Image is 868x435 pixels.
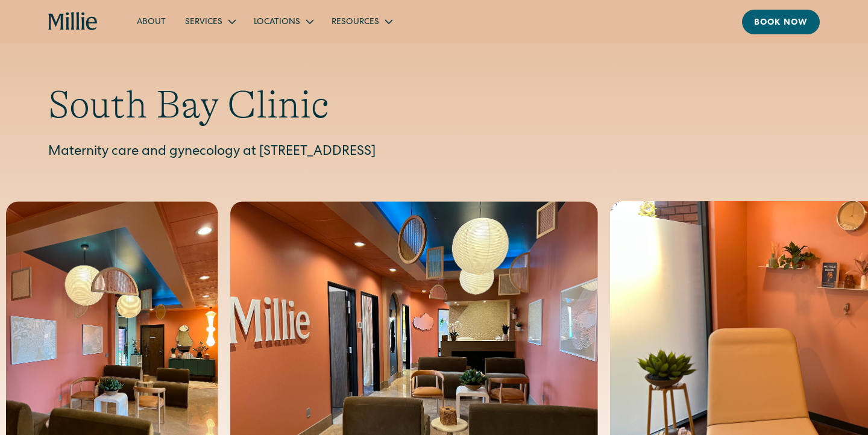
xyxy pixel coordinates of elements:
p: Maternity care and gynecology at [STREET_ADDRESS] [48,143,820,163]
a: About [127,11,175,31]
div: Resources [332,16,379,29]
a: Book now [742,10,820,34]
div: Services [175,11,244,31]
div: Book now [754,17,808,30]
div: Locations [254,16,300,29]
div: Services [185,16,222,29]
a: home [48,12,98,31]
div: Locations [244,11,322,31]
h1: South Bay Clinic [48,82,820,128]
div: Resources [322,11,401,31]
